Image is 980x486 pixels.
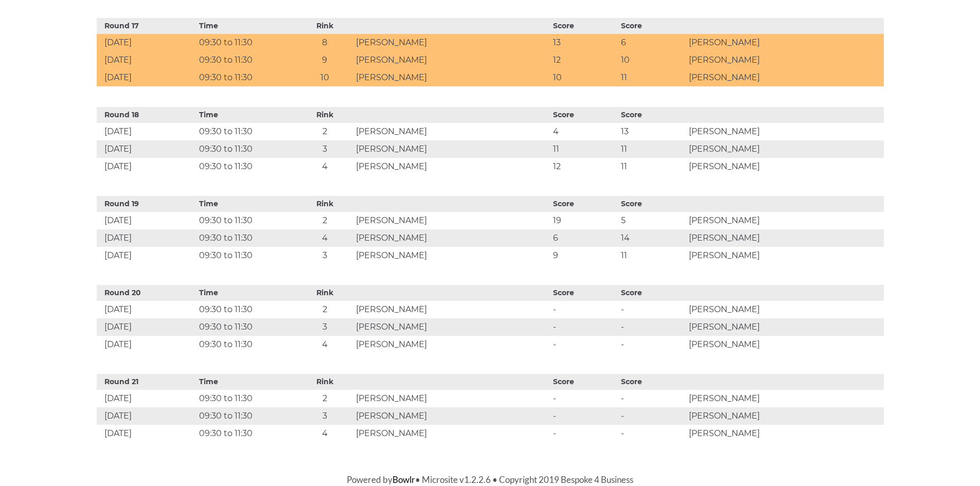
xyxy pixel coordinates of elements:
[550,69,618,86] td: 10
[296,318,353,336] td: 3
[296,336,353,353] td: 4
[197,34,296,51] td: 09:30 to 11:30
[97,34,197,51] td: [DATE]
[353,51,550,69] td: [PERSON_NAME]
[296,158,353,175] td: 4
[550,107,618,123] th: Score
[618,51,686,69] td: 10
[296,51,353,69] td: 9
[97,247,197,264] td: [DATE]
[97,336,197,353] td: [DATE]
[347,474,633,485] span: Powered by • Microsite v1.2.2.6 • Copyright 2019 Bespoke 4 Business
[197,158,296,175] td: 09:30 to 11:30
[353,407,550,425] td: [PERSON_NAME]
[353,301,550,318] td: [PERSON_NAME]
[197,318,296,336] td: 09:30 to 11:30
[97,301,197,318] td: [DATE]
[197,51,296,69] td: 09:30 to 11:30
[97,318,197,336] td: [DATE]
[197,212,296,229] td: 09:30 to 11:30
[296,18,353,34] th: Rink
[550,140,618,158] td: 11
[686,318,883,336] td: [PERSON_NAME]
[197,285,296,301] th: Time
[618,123,686,140] td: 13
[353,390,550,407] td: [PERSON_NAME]
[296,285,353,301] th: Rink
[618,212,686,229] td: 5
[197,425,296,442] td: 09:30 to 11:30
[353,318,550,336] td: [PERSON_NAME]
[686,407,883,425] td: [PERSON_NAME]
[550,247,618,264] td: 9
[618,140,686,158] td: 11
[550,212,618,229] td: 19
[618,196,686,212] th: Score
[197,196,296,212] th: Time
[296,123,353,140] td: 2
[197,18,296,34] th: Time
[618,69,686,86] td: 11
[296,212,353,229] td: 2
[97,212,197,229] td: [DATE]
[686,229,883,247] td: [PERSON_NAME]
[686,212,883,229] td: [PERSON_NAME]
[550,196,618,212] th: Score
[686,301,883,318] td: [PERSON_NAME]
[97,158,197,175] td: [DATE]
[353,140,550,158] td: [PERSON_NAME]
[618,34,686,51] td: 6
[618,107,686,123] th: Score
[197,390,296,407] td: 09:30 to 11:30
[353,336,550,353] td: [PERSON_NAME]
[197,407,296,425] td: 09:30 to 11:30
[618,390,686,407] td: -
[197,336,296,353] td: 09:30 to 11:30
[197,247,296,264] td: 09:30 to 11:30
[97,374,197,390] th: Round 21
[550,51,618,69] td: 12
[97,229,197,247] td: [DATE]
[686,247,883,264] td: [PERSON_NAME]
[618,247,686,264] td: 11
[550,34,618,51] td: 13
[353,34,550,51] td: [PERSON_NAME]
[296,69,353,86] td: 10
[353,247,550,264] td: [PERSON_NAME]
[686,425,883,442] td: [PERSON_NAME]
[686,123,883,140] td: [PERSON_NAME]
[353,212,550,229] td: [PERSON_NAME]
[97,140,197,158] td: [DATE]
[618,336,686,353] td: -
[296,247,353,264] td: 3
[550,390,618,407] td: -
[353,229,550,247] td: [PERSON_NAME]
[550,18,618,34] th: Score
[296,140,353,158] td: 3
[618,18,686,34] th: Score
[550,374,618,390] th: Score
[618,374,686,390] th: Score
[296,407,353,425] td: 3
[197,107,296,123] th: Time
[353,425,550,442] td: [PERSON_NAME]
[97,407,197,425] td: [DATE]
[97,51,197,69] td: [DATE]
[686,140,883,158] td: [PERSON_NAME]
[296,196,353,212] th: Rink
[97,18,197,34] th: Round 17
[97,196,197,212] th: Round 19
[197,229,296,247] td: 09:30 to 11:30
[97,69,197,86] td: [DATE]
[550,285,618,301] th: Score
[353,123,550,140] td: [PERSON_NAME]
[197,140,296,158] td: 09:30 to 11:30
[618,158,686,175] td: 11
[296,229,353,247] td: 4
[393,474,415,485] a: Bowlr
[618,425,686,442] td: -
[550,301,618,318] td: -
[97,285,197,301] th: Round 20
[197,374,296,390] th: Time
[686,158,883,175] td: [PERSON_NAME]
